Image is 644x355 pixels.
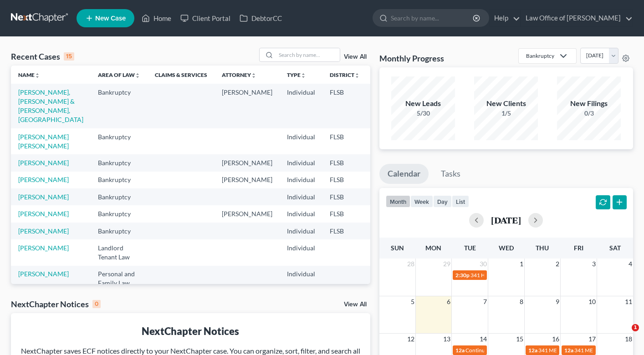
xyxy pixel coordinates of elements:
[391,244,404,252] span: Sun
[176,10,235,26] a: Client Portal
[135,73,140,78] i: unfold_more
[330,71,360,78] a: Districtunfold_more
[222,71,256,78] a: Attorneyunfold_more
[280,154,322,171] td: Individual
[479,259,488,269] span: 30
[465,347,510,354] span: Continued hearing
[479,334,488,345] span: 14
[526,52,554,60] div: Bankruptcy
[91,188,148,205] td: Bankruptcy
[470,272,500,279] span: 341 Hearing
[322,188,367,205] td: FLSB
[215,172,280,188] td: [PERSON_NAME]
[538,347,573,354] span: 341 MEETING
[367,84,413,128] td: 7
[515,334,524,345] span: 15
[628,259,633,269] span: 4
[555,296,560,307] span: 9
[91,154,148,171] td: Bankruptcy
[301,73,306,78] i: unfold_more
[344,301,367,308] a: View All
[490,10,520,26] a: Help
[528,347,537,354] span: 12a
[425,244,441,252] span: Mon
[18,71,40,78] a: Nameunfold_more
[482,296,488,307] span: 7
[215,205,280,222] td: [PERSON_NAME]
[18,176,69,183] a: [PERSON_NAME]
[551,334,560,345] span: 16
[499,244,514,252] span: Wed
[18,244,69,252] a: [PERSON_NAME]
[379,164,429,184] a: Calendar
[18,227,69,235] a: [PERSON_NAME]
[574,347,609,354] span: 341 MEETING
[367,154,413,171] td: 13
[280,128,322,154] td: Individual
[367,128,413,154] td: 7
[18,270,69,278] a: [PERSON_NAME]
[322,84,367,128] td: FLSB
[215,84,280,128] td: [PERSON_NAME]
[564,347,573,354] span: 12a
[591,259,597,269] span: 3
[367,205,413,222] td: 7
[91,172,148,188] td: Bankruptcy
[574,244,583,252] span: Fri
[406,334,415,345] span: 12
[474,98,538,109] div: New Clients
[322,128,367,154] td: FLSB
[624,296,633,307] span: 11
[280,223,322,239] td: Individual
[557,109,621,118] div: 0/3
[280,205,322,222] td: Individual
[18,88,83,123] a: [PERSON_NAME], [PERSON_NAME] & [PERSON_NAME], [GEOGRAPHIC_DATA]
[35,73,40,78] i: unfold_more
[367,223,413,239] td: 7
[287,71,306,78] a: Typeunfold_more
[91,239,148,265] td: Landlord Tenant Law
[18,159,69,167] a: [PERSON_NAME]
[215,154,280,171] td: [PERSON_NAME]
[379,53,444,64] h3: Monthly Progress
[557,98,621,109] div: New Filings
[632,324,639,331] span: 1
[391,10,474,26] input: Search by name...
[235,10,286,26] a: DebtorCC
[280,84,322,128] td: Individual
[588,334,597,345] span: 17
[410,195,433,208] button: week
[91,223,148,239] td: Bankruptcy
[251,73,256,78] i: unfold_more
[91,128,148,154] td: Bankruptcy
[555,259,560,269] span: 2
[455,347,465,354] span: 12a
[391,109,455,118] div: 5/30
[98,71,140,78] a: Area of Lawunfold_more
[464,244,476,252] span: Tue
[354,73,360,78] i: unfold_more
[521,10,633,26] a: Law Office of [PERSON_NAME]
[491,215,521,225] h2: [DATE]
[536,244,549,252] span: Thu
[91,266,148,328] td: Personal and Family Law, Transactional Law, Civil Litigation and Disputes
[367,172,413,188] td: 7
[137,10,176,26] a: Home
[322,172,367,188] td: FLSB
[588,296,597,307] span: 10
[18,193,69,201] a: [PERSON_NAME]
[64,52,74,61] div: 15
[95,15,126,22] span: New Case
[91,205,148,222] td: Bankruptcy
[613,324,635,346] iframe: Intercom live chat
[11,299,101,309] div: NextChapter Notices
[280,172,322,188] td: Individual
[322,223,367,239] td: FLSB
[519,296,524,307] span: 8
[410,296,415,307] span: 5
[18,210,69,218] a: [PERSON_NAME]
[455,272,470,279] span: 2:30p
[280,239,322,265] td: Individual
[322,205,367,222] td: FLSB
[322,154,367,171] td: FLSB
